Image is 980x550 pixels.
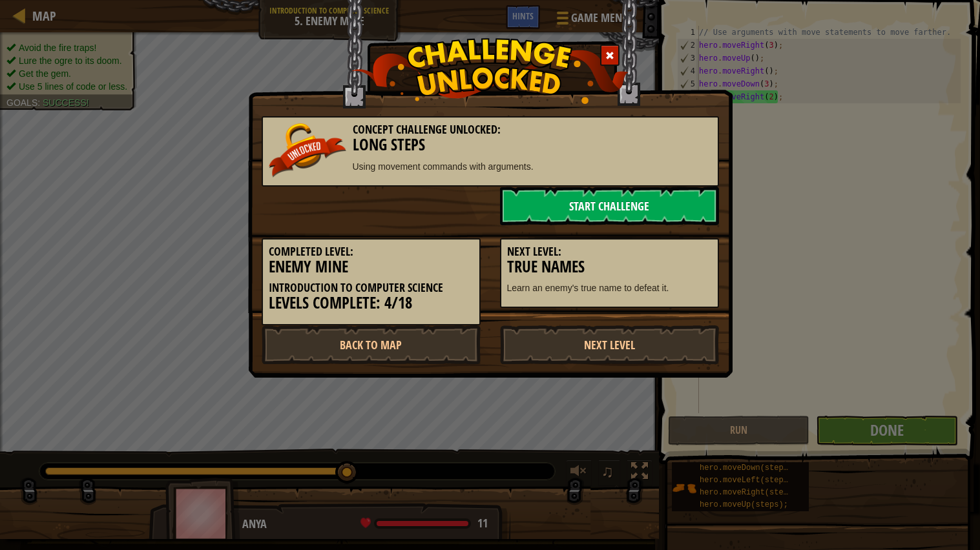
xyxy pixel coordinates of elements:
[500,325,719,364] a: Next Level
[269,245,474,258] h5: Completed Level:
[262,325,481,364] a: Back to Map
[269,258,474,276] h3: Enemy Mine
[507,258,712,276] h3: True Names
[507,245,712,258] h5: Next Level:
[500,187,719,225] a: Start Challenge
[269,294,474,312] h3: Levels Complete: 4/18
[353,121,501,137] span: Concept Challenge Unlocked:
[269,281,474,294] h5: Introduction to Computer Science
[351,38,629,104] img: challenge_unlocked.png
[269,123,346,178] img: unlocked_banner.png
[269,160,712,173] p: Using movement commands with arguments.
[269,136,712,154] h3: Long Steps
[507,281,712,294] p: Learn an enemy's true name to defeat it.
